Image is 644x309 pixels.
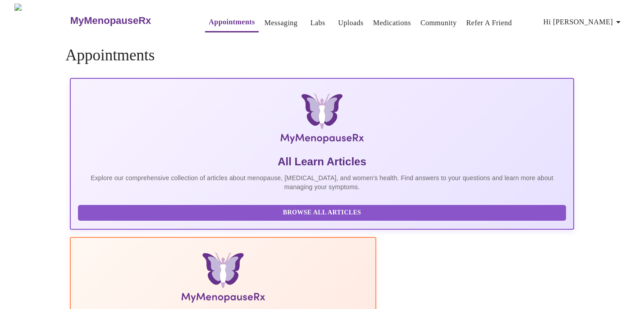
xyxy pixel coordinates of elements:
h4: Appointments [65,46,579,64]
a: Labs [311,17,325,29]
a: Appointments [209,16,255,28]
a: Uploads [338,17,364,29]
a: MyMenopauseRx [69,5,187,36]
a: Browse All Articles [78,208,568,216]
h3: MyMenopauseRx [70,15,151,27]
button: Browse All Articles [78,205,566,221]
a: Community [420,17,457,29]
a: Messaging [265,17,297,29]
button: Labs [303,14,332,32]
a: Medications [373,17,411,29]
img: MyMenopauseRx Logo [14,4,69,37]
a: Refer a Friend [466,17,512,29]
button: Hi [PERSON_NAME] [540,13,627,31]
button: Uploads [334,14,367,32]
button: Community [417,14,461,32]
button: Messaging [261,14,301,32]
img: Menopause Manual [124,252,322,306]
p: Explore our comprehensive collection of articles about menopause, [MEDICAL_DATA], and women's hea... [78,173,566,191]
button: Appointments [205,13,258,32]
img: MyMenopauseRx Logo [154,93,490,147]
button: Refer a Friend [462,14,516,32]
span: Browse All Articles [87,207,557,218]
h5: All Learn Articles [78,154,566,169]
button: Medications [370,14,415,32]
span: Hi [PERSON_NAME] [544,16,624,28]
